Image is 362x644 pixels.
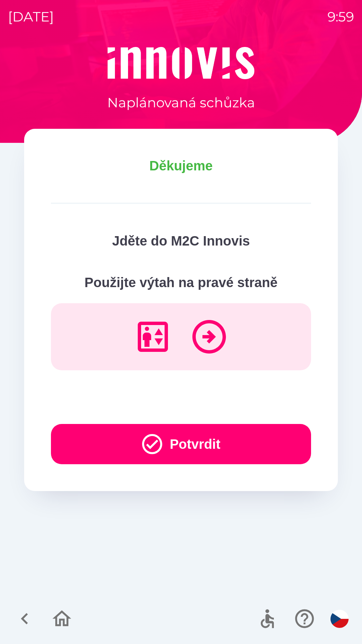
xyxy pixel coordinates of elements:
[8,7,54,27] p: [DATE]
[107,93,255,113] p: Naplánovaná schůzka
[327,7,354,27] p: 9:59
[51,424,311,464] button: Potvrdit
[51,231,311,251] p: Jděte do M2C Innovis
[24,47,338,79] img: Logo
[330,610,349,628] img: cs flag
[51,272,311,292] p: Použijte výtah na pravé straně
[51,156,311,176] p: Děkujeme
